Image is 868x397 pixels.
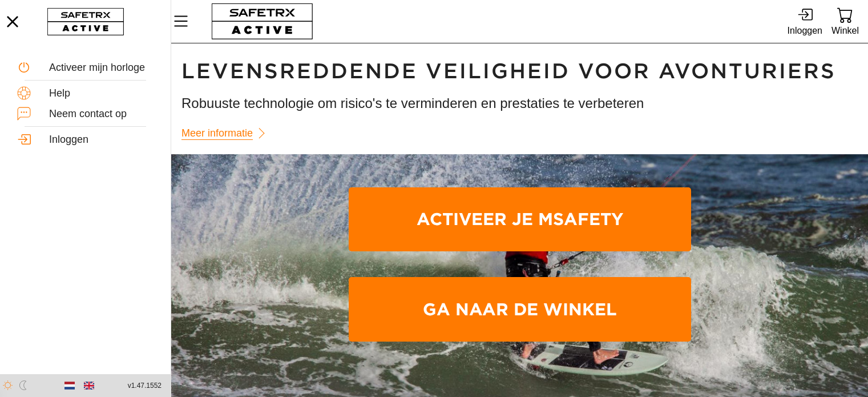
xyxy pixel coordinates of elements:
[64,380,75,391] img: nl.svg
[18,380,28,390] img: ModeDark.svg
[84,380,94,391] img: en.svg
[358,190,682,250] span: Activeer je mSafety
[831,23,859,38] div: Winkel
[3,380,13,390] img: ModeLight.svg
[79,376,99,395] button: English
[49,62,154,74] div: Activeer mijn horloge
[358,279,682,339] span: Ga naar de winkel
[181,94,858,113] h3: Robuuste technologie om risico's te verminderen en prestaties te verbeteren
[17,86,31,100] img: Help.svg
[121,376,168,395] button: v1.47.1552
[349,277,691,342] a: Ga naar de winkel
[181,125,253,142] span: Meer informatie
[181,122,273,145] a: Meer informatie
[49,87,154,100] div: Help
[171,9,200,33] button: Menu
[128,380,162,392] span: v1.47.1552
[788,23,822,38] div: Inloggen
[60,376,79,395] button: Dutch
[49,134,154,146] div: Inloggen
[349,187,691,252] a: Activeer je mSafety
[17,107,31,121] img: ContactUs.svg
[181,58,858,85] h1: Levensreddende veiligheid voor avonturiers
[49,108,154,121] div: Neem contact op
